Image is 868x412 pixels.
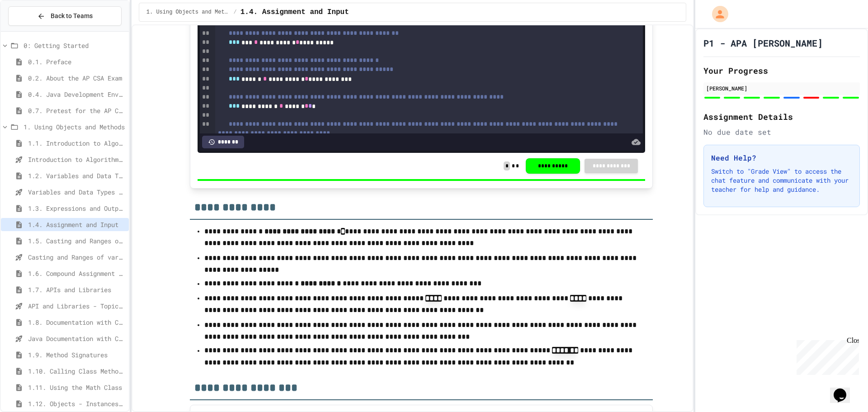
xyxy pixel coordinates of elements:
iframe: chat widget [793,336,859,375]
span: 0.2. About the AP CSA Exam [28,73,125,83]
h3: Need Help? [711,152,852,163]
span: / [234,9,237,16]
button: Back to Teams [8,6,122,26]
span: 1.9. Method Signatures [28,350,125,360]
h1: P1 - APA [PERSON_NAME] [703,37,823,49]
span: 1.12. Objects - Instances of Classes [28,399,125,408]
span: 1.1. Introduction to Algorithms, Programming, and Compilers [28,138,125,148]
span: API and Libraries - Topic 1.7 [28,301,125,311]
span: 0: Getting Started [24,41,125,50]
div: No due date set [703,127,860,137]
span: 1.4. Assignment and Input [241,7,349,18]
span: Java Documentation with Comments - Topic 1.8 [28,334,125,343]
span: 1.6. Compound Assignment Operators [28,269,125,278]
h2: Your Progress [703,64,860,77]
span: 1.3. Expressions and Output [New] [28,204,125,213]
span: 1. Using Objects and Methods [24,122,125,132]
p: Switch to "Grade View" to access the chat feature and communicate with your teacher for help and ... [711,167,852,194]
span: 1.8. Documentation with Comments and Preconditions [28,317,125,327]
span: 0.1. Preface [28,57,125,66]
span: Introduction to Algorithms, Programming, and Compilers [28,155,125,164]
div: My Account [703,4,731,24]
span: 0.4. Java Development Environments [28,90,125,99]
span: 1.5. Casting and Ranges of Values [28,236,125,246]
div: Chat with us now!Close [4,4,62,57]
span: 1.7. APIs and Libraries [28,285,125,294]
span: 1.10. Calling Class Methods [28,366,125,376]
div: [PERSON_NAME] [706,84,857,92]
span: 1. Using Objects and Methods [146,9,230,16]
iframe: chat widget [830,376,859,403]
span: Casting and Ranges of variables - Quiz [28,252,125,262]
span: 1.2. Variables and Data Types [28,171,125,180]
span: 1.11. Using the Math Class [28,383,125,392]
span: 1.4. Assignment and Input [28,220,125,229]
span: 0.7. Pretest for the AP CSA Exam [28,106,125,115]
span: Variables and Data Types - Quiz [28,187,125,197]
span: Back to Teams [51,11,93,21]
h2: Assignment Details [703,110,860,123]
